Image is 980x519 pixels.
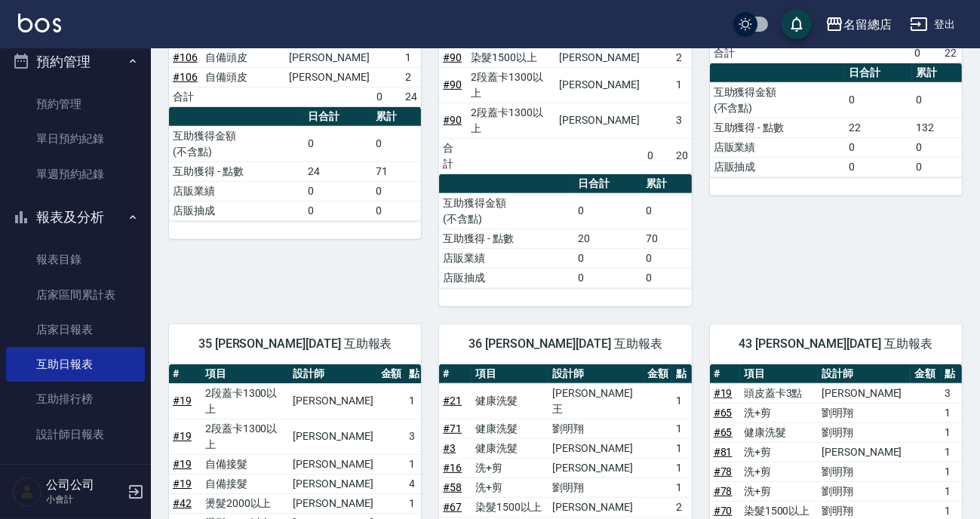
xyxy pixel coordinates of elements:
[443,422,462,435] a: #71
[942,403,962,422] td: 1
[443,462,462,474] a: #16
[457,336,673,352] span: 36 [PERSON_NAME][DATE] 互助報表
[912,82,962,118] td: 0
[845,63,913,83] th: 日合計
[672,103,692,138] td: 3
[672,497,692,517] td: 2
[285,67,373,87] td: [PERSON_NAME]
[304,107,372,127] th: 日合計
[942,481,962,501] td: 1
[443,481,462,493] a: #58
[373,87,402,106] td: 0
[845,137,913,157] td: 0
[672,48,692,67] td: 2
[912,118,962,137] td: 132
[372,161,422,181] td: 71
[710,43,740,63] td: 合計
[548,478,644,497] td: 劉明翔
[714,446,733,458] a: #81
[644,138,672,174] td: 0
[574,193,642,229] td: 0
[201,474,289,493] td: 自備接髮
[439,248,574,268] td: 店販業績
[740,422,818,442] td: 健康洗髮
[372,201,422,220] td: 0
[728,336,944,352] span: 43 [PERSON_NAME][DATE] 互助報表
[304,181,372,201] td: 0
[401,48,421,67] td: 1
[46,493,123,506] p: 小會計
[911,43,941,63] td: 0
[173,430,192,442] a: #19
[472,438,548,458] td: 健康洗髮
[642,229,692,248] td: 70
[911,364,941,384] th: 金額
[377,364,406,384] th: 金額
[710,364,740,384] th: #
[169,364,201,384] th: #
[710,118,845,137] td: 互助獲得 - 點數
[740,442,818,462] td: 洗+剪
[942,462,962,481] td: 1
[574,229,642,248] td: 20
[405,364,425,384] th: 點
[472,458,548,478] td: 洗+剪
[912,137,962,157] td: 0
[942,422,962,442] td: 1
[818,403,911,422] td: 劉明翔
[818,462,911,481] td: 劉明翔
[173,478,192,490] a: #19
[201,48,285,67] td: 自備頭皮
[644,364,672,384] th: 金額
[672,438,692,458] td: 1
[201,67,285,87] td: 自備頭皮
[6,121,145,156] a: 單日預約紀錄
[642,248,692,268] td: 0
[201,364,289,384] th: 項目
[289,364,376,384] th: 設計師
[169,201,304,220] td: 店販抽成
[169,107,421,221] table: a dense table
[714,485,733,497] a: #78
[18,14,61,32] img: Logo
[443,442,456,454] a: #3
[405,454,425,474] td: 1
[845,118,913,137] td: 22
[740,462,818,481] td: 洗+剪
[6,382,145,416] a: 互助排行榜
[710,82,845,118] td: 互助獲得金額 (不含點)
[942,383,962,403] td: 3
[169,161,304,181] td: 互助獲得 - 點數
[443,501,462,513] a: #67
[472,383,548,419] td: 健康洗髮
[740,403,818,422] td: 洗+剪
[818,383,911,403] td: [PERSON_NAME]
[201,419,289,454] td: 2段蓋卡1300以上
[714,465,733,478] a: #78
[472,478,548,497] td: 洗+剪
[405,474,425,493] td: 4
[439,364,472,384] th: #
[401,87,421,106] td: 24
[372,126,422,161] td: 0
[443,395,462,407] a: #21
[642,193,692,229] td: 0
[439,268,574,287] td: 店販抽成
[169,181,304,201] td: 店販業績
[548,383,644,419] td: [PERSON_NAME]王
[6,87,145,121] a: 預約管理
[942,442,962,462] td: 1
[372,181,422,201] td: 0
[472,497,548,517] td: 染髮1500以上
[672,138,692,174] td: 20
[173,51,198,63] a: #106
[714,387,733,399] a: #19
[548,497,644,517] td: [PERSON_NAME]
[6,458,145,497] button: 客戶管理
[555,103,643,138] td: [PERSON_NAME]
[642,268,692,287] td: 0
[555,48,643,67] td: [PERSON_NAME]
[467,103,555,138] td: 2段蓋卡1300以上
[574,174,642,194] th: 日合計
[548,364,644,384] th: 設計師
